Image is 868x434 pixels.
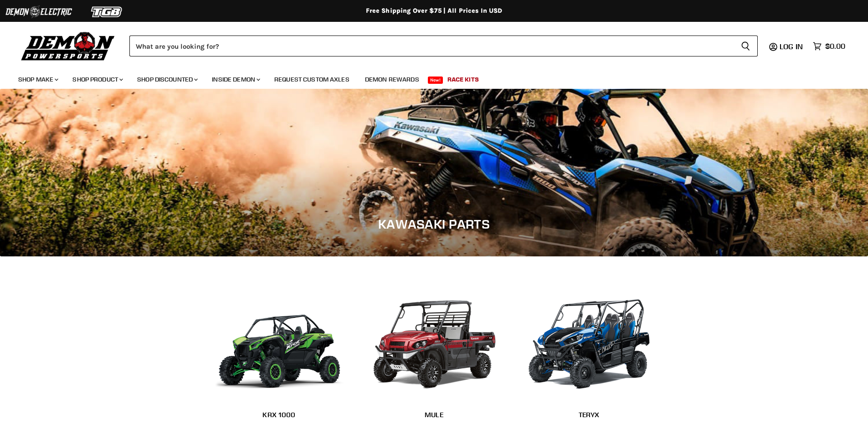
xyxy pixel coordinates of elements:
[11,66,843,89] ul: Main menu
[211,410,348,419] h2: KRX 1000
[66,70,128,89] a: Shop Product
[521,284,657,398] img: TERYX
[780,42,803,51] span: Log in
[366,404,503,425] a: MULE
[211,404,348,425] a: KRX 1000
[521,410,657,419] h2: TERYX
[70,7,799,15] div: Free Shipping Over $75 | All Prices In USD
[366,284,503,398] img: MULE
[205,70,266,89] a: Inside Demon
[825,42,845,51] span: $0.00
[73,3,141,20] img: TGB Logo 2
[211,284,348,398] img: KRX 1000
[366,410,503,419] h2: MULE
[11,70,64,89] a: Shop Make
[18,30,118,62] img: Demon Powersports
[14,216,854,232] h1: Kawasaki Parts
[267,70,356,89] a: Request Custom Axles
[521,404,657,425] a: TERYX
[129,36,758,56] form: Product
[130,70,203,89] a: Shop Discounted
[441,70,486,89] a: Race Kits
[734,36,758,56] button: Search
[129,36,734,56] input: Search
[808,40,850,53] a: $0.00
[776,42,808,51] a: Log in
[428,77,443,84] span: New!
[358,70,426,89] a: Demon Rewards
[5,3,73,20] img: Demon Electric Logo 2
